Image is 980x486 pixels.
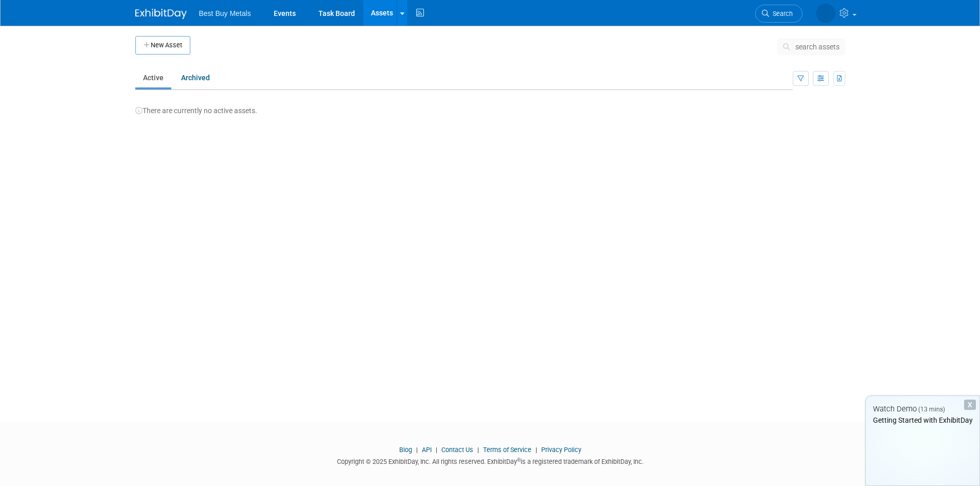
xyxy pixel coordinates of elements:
[866,404,979,415] div: Watch Demo
[795,43,840,51] span: search assets
[541,446,581,454] a: Privacy Policy
[135,9,187,19] img: ExhibitDay
[964,400,976,410] div: Dismiss
[135,68,171,87] a: Active
[517,457,521,463] sup: ®
[475,446,482,454] span: |
[433,446,440,454] span: |
[173,68,218,87] a: Archived
[422,446,432,454] a: API
[777,39,845,55] button: search assets
[414,446,420,454] span: |
[918,406,945,413] span: (13 mins)
[135,95,845,116] div: There are currently no active assets.
[441,446,473,454] a: Contact Us
[711,5,758,23] a: Search
[533,446,540,454] span: |
[399,446,412,454] a: Blog
[483,446,531,454] a: Terms of Service
[135,36,190,55] button: New Asset
[772,6,835,17] img: Consuela Libbey
[725,10,749,17] span: Search
[199,9,251,17] span: Best Buy Metals
[866,415,979,425] div: Getting Started with ExhibitDay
